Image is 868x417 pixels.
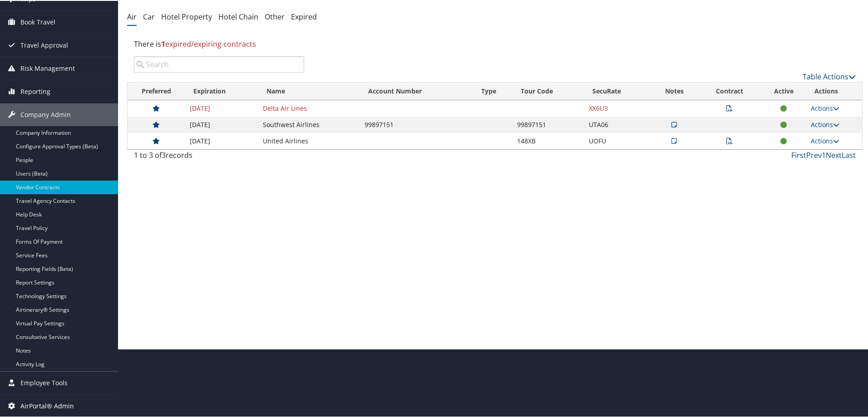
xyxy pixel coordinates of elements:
th: Active: activate to sort column ascending [761,82,806,99]
a: Actions [811,136,839,144]
span: expired/expiring contracts [161,38,256,48]
span: Travel Approval [20,33,68,56]
td: XX6U3 [584,99,651,116]
td: United Airlines [258,132,360,148]
span: Reporting [20,79,50,102]
th: Type: activate to sort column ascending [473,82,513,99]
span: 3 [162,149,166,159]
td: Delta Air Lines [258,99,360,116]
td: UOFU [584,132,651,148]
th: Contract: activate to sort column ascending [697,82,761,99]
td: [DATE] [185,132,259,148]
span: Book Travel [20,10,55,33]
th: Tour Code: activate to sort column ascending [513,82,584,99]
div: There is [127,31,863,55]
td: [DATE] [185,116,259,132]
strong: 1 [161,38,165,48]
td: 99897151 [513,116,584,132]
th: Notes: activate to sort column ascending [651,82,698,99]
a: Car [143,11,155,21]
th: Preferred: activate to sort column ascending [128,82,185,99]
a: Other [265,11,285,21]
a: Air [127,11,137,21]
th: Name: activate to sort column ascending [258,82,360,99]
a: Expired [291,11,317,21]
td: Southwest Airlines [258,116,360,132]
a: Prev [806,149,822,159]
td: [DATE] [185,99,259,116]
a: Hotel Property [161,11,212,21]
th: Account Number: activate to sort column ascending [360,82,473,99]
a: First [791,149,806,159]
a: 1 [822,149,826,159]
td: UTA06 [584,116,651,132]
a: Next [826,149,842,159]
input: Search [134,55,304,72]
th: Expiration: activate to sort column ascending [185,82,259,99]
a: Actions [811,119,839,128]
th: SecuRate: activate to sort column ascending [584,82,651,99]
a: Table Actions [803,71,856,81]
td: 148XB [513,132,584,148]
th: Actions [806,82,862,99]
span: Company Admin [20,103,71,125]
a: Actions [811,103,839,112]
span: Risk Management [20,56,75,79]
div: 1 to 3 of records [134,149,304,164]
a: Last [842,149,856,159]
span: Employee Tools [20,371,68,393]
td: 99897151 [360,116,473,132]
span: AirPortal® Admin [20,394,74,417]
a: Hotel Chain [218,11,258,21]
